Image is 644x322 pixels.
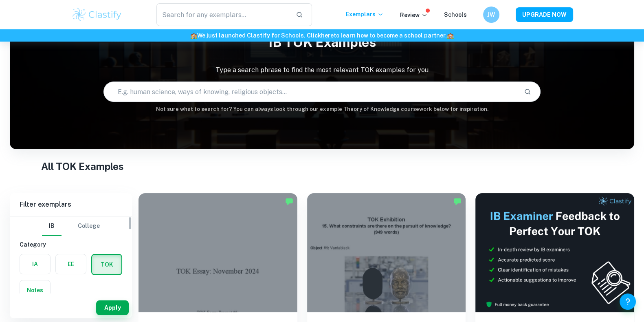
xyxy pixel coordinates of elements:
[483,7,499,23] button: JW
[78,216,100,236] button: College
[453,197,462,205] img: Marked
[190,32,197,39] span: 🏫
[516,7,573,22] button: UPGRADE NOW
[321,32,334,39] a: here
[20,240,122,249] h6: Category
[521,85,534,99] button: Search
[96,300,129,315] button: Apply
[20,254,50,274] button: IA
[156,3,290,26] input: Search for any exemplars...
[92,255,121,274] button: TOK
[2,31,642,40] h6: We just launched Clastify for Schools. Click to learn how to become a school partner.
[42,216,62,236] button: IB
[41,159,603,174] h1: All TOK Examples
[10,105,634,113] h6: Not sure what to search for? You can always look through our example Theory of Knowledge coursewo...
[56,254,86,274] button: EE
[10,29,634,55] h1: IB TOK examples
[486,10,496,19] h6: JW
[620,293,636,310] button: Help and Feedback
[10,65,634,75] p: Type a search phrase to find the most relevant TOK examples for you
[475,193,634,312] img: Thumbnail
[71,7,123,23] img: Clastify logo
[400,11,428,20] p: Review
[444,11,467,18] a: Schools
[10,193,132,216] h6: Filter exemplars
[42,216,100,236] div: Filter type choice
[447,32,454,39] span: 🏫
[104,80,517,103] input: E.g. human science, ways of knowing, religious objects...
[285,197,293,205] img: Marked
[346,10,384,19] p: Exemplars
[20,280,50,300] button: Notes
